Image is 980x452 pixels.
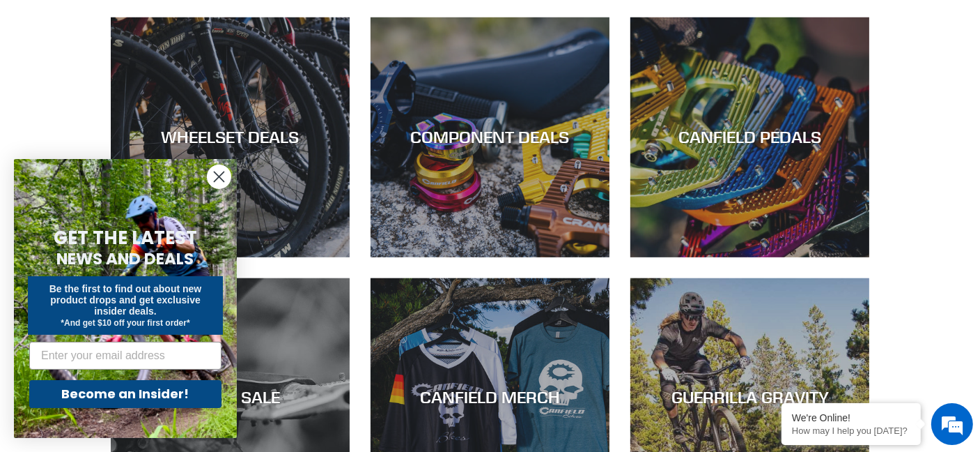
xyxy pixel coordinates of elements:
[371,17,609,257] a: COMPONENT DEALS
[207,165,231,189] button: Close dialog
[630,17,869,257] a: CANFIELD PEDALS
[29,342,221,370] input: Enter your email address
[61,318,189,328] span: *And get $10 off your first order*
[111,128,350,148] div: WHEELSET DEALS
[630,128,869,148] div: CANFIELD PEDALS
[29,380,221,408] button: Become an Insider!
[371,128,609,148] div: COMPONENT DEALS
[54,225,197,250] span: GET THE LATEST
[371,388,609,408] div: CANFIELD MERCH
[49,283,202,317] span: Be the first to find out about new product drops and get exclusive insider deals.
[630,388,869,408] div: GUERRILLA GRAVITY
[111,17,350,257] a: WHEELSET DEALS
[792,425,910,436] p: How may I help you today?
[792,412,910,423] div: We're Online!
[57,248,194,270] span: NEWS AND DEALS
